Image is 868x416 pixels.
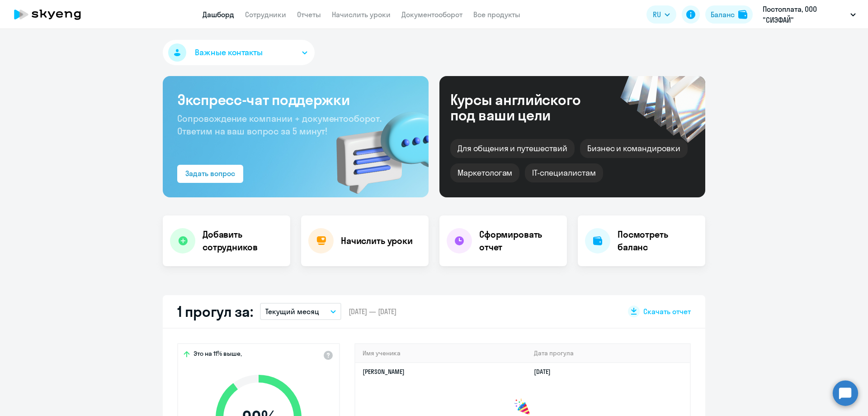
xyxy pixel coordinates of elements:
div: Для общения и путешествий [450,139,575,158]
a: Все продукты [473,10,520,19]
a: Отчеты [297,10,321,19]
div: IT-специалистам [525,163,603,182]
img: bg-img [323,96,429,197]
th: Дата прогула [527,344,690,363]
button: Текущий месяц [260,303,341,320]
button: Важные контакты [163,40,315,65]
a: Сотрудники [245,10,286,19]
button: RU [646,5,676,24]
h4: Сформировать отчет [479,228,560,253]
h4: Начислить уроки [341,234,413,247]
th: Имя ученика [355,344,527,363]
div: Бизнес и командировки [580,139,688,158]
span: Скачать отчет [643,306,691,316]
a: [DATE] [534,368,558,376]
span: [DATE] — [DATE] [349,306,396,316]
div: Задать вопрос [185,168,235,179]
p: Текущий месяц [265,306,319,317]
button: Балансbalance [705,5,753,24]
a: Дашборд [203,10,234,19]
a: [PERSON_NAME] [363,368,405,376]
a: Документооборот [401,10,462,19]
span: Сопровождение компании + документооборот. Ответим на ваш вопрос за 5 минут! [177,113,382,137]
h3: Экспресс-чат поддержки [177,91,414,109]
button: Постоплата, ООО "СИЭФАЙ" [758,4,860,25]
div: Курсы английского под ваши цели [450,92,605,123]
img: balance [738,10,747,19]
button: Задать вопрос [177,165,243,183]
span: Важные контакты [195,47,263,58]
span: RU [653,9,661,20]
div: Баланс [711,9,735,20]
h2: 1 прогул за: [177,302,253,320]
div: Маркетологам [450,163,519,182]
a: Начислить уроки [332,10,391,19]
p: Постоплата, ООО "СИЭФАЙ" [763,4,847,25]
h4: Добавить сотрудников [203,228,283,253]
span: Это на 11% выше, [193,349,242,360]
h4: Посмотреть баланс [618,228,698,253]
